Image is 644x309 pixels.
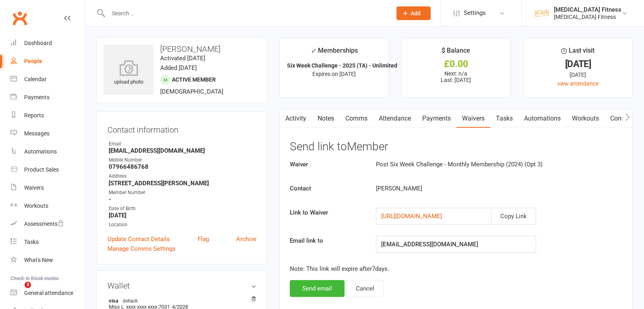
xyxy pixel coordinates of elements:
[531,70,625,79] div: [DATE]
[24,166,59,173] div: Product Sales
[10,284,85,302] a: General attendance kiosk mode
[311,45,358,60] div: Memberships
[284,236,370,246] label: Email link to
[25,282,31,288] span: 3
[198,234,209,244] a: Flag
[24,58,42,64] div: People
[396,6,431,20] button: Add
[566,109,605,128] a: Workouts
[24,76,47,82] div: Calendar
[109,172,256,180] div: Address
[491,208,536,225] button: Copy Link
[10,161,85,179] a: Product Sales
[10,251,85,269] a: What's New
[24,112,44,119] div: Reports
[236,234,256,244] a: Archive
[284,160,370,169] label: Waiver
[290,141,622,153] h3: Send link to Member
[531,60,625,68] div: [DATE]
[24,290,73,296] div: General attendance
[287,62,397,69] strong: Six Week Challenge - 2025 (TA) - Unlimited
[561,45,594,60] div: Last visit
[109,140,256,148] div: Email
[518,109,566,128] a: Automations
[160,55,205,62] time: Activated [DATE]
[409,60,503,68] div: £0.00
[106,8,386,19] input: Search...
[490,109,518,128] a: Tasks
[172,76,216,83] span: Active member
[554,13,621,20] div: [MEDICAL_DATA] Fitness
[370,184,571,193] div: [PERSON_NAME]
[103,60,154,86] div: upload photo
[109,180,256,187] strong: [STREET_ADDRESS][PERSON_NAME]
[534,5,550,21] img: thumb_image1569280052.png
[312,71,356,77] span: Expires on [DATE]
[10,88,85,106] a: Payments
[107,281,256,290] h3: Wallet
[311,47,316,55] i: ✓
[456,109,490,128] a: Waivers
[10,52,85,70] a: People
[109,196,256,203] strong: -
[120,297,140,304] span: default
[103,45,260,53] h3: [PERSON_NAME]
[381,213,442,220] a: [URL][DOMAIN_NAME]
[554,6,621,13] div: [MEDICAL_DATA] Fitness
[109,156,256,164] div: Mobile Number
[557,80,599,87] a: view attendance
[24,239,39,245] div: Tasks
[160,88,223,95] span: [DEMOGRAPHIC_DATA]
[107,244,175,254] a: Manage Comms Settings
[417,109,456,128] a: Payments
[109,163,256,170] strong: 07966486768
[24,184,44,191] div: Waivers
[411,10,421,16] span: Add
[10,143,85,161] a: Automations
[373,109,417,128] a: Attendance
[107,122,256,134] h3: Contact information
[24,203,48,209] div: Workouts
[10,106,85,125] a: Reports
[109,297,252,304] strong: visa
[280,109,312,128] a: Activity
[605,109,639,128] a: Consent
[442,45,470,60] div: $ Balance
[109,212,256,219] strong: [DATE]
[312,109,340,128] a: Notes
[24,257,53,263] div: What's New
[290,280,345,297] button: Send email
[109,189,256,196] div: Member Number
[24,40,52,46] div: Dashboard
[290,264,622,274] p: Note: This link will expire after 7 days.
[24,148,57,155] div: Automations
[24,94,50,100] div: Payments
[340,109,373,128] a: Comms
[409,70,503,83] p: Next: n/a Last: [DATE]
[464,4,486,22] span: Settings
[107,234,170,244] a: Update Contact Details
[160,64,197,72] time: Added [DATE]
[24,130,50,137] div: Messages
[370,160,571,169] div: Post Six Week Challenge - Monthly Membership (2024) (Opt 3)
[10,70,85,88] a: Calendar
[10,8,30,28] a: Clubworx
[10,197,85,215] a: Workouts
[109,205,256,213] div: Date of Birth
[10,215,85,233] a: Assessments
[10,233,85,251] a: Tasks
[284,208,370,217] label: Link to Waiver
[109,147,256,154] strong: [EMAIL_ADDRESS][DOMAIN_NAME]
[8,282,27,301] iframe: Intercom live chat
[24,221,64,227] div: Assessments
[284,184,370,193] label: Contact
[10,179,85,197] a: Waivers
[347,280,384,297] button: Cancel
[10,34,85,52] a: Dashboard
[10,125,85,143] a: Messages
[109,221,256,229] div: Location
